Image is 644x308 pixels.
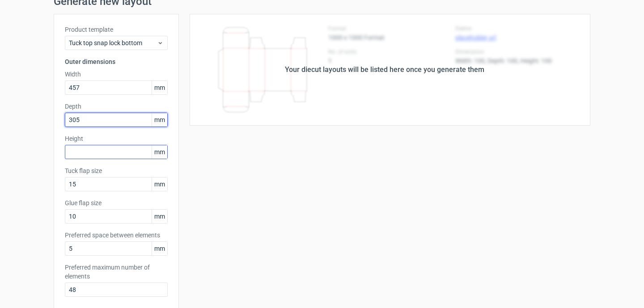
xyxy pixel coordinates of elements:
span: mm [152,242,167,255]
label: Preferred space between elements [65,231,168,240]
label: Preferred maximum number of elements [65,263,168,281]
label: Height [65,134,168,143]
label: Tuck flap size [65,166,168,175]
span: mm [152,113,167,127]
span: mm [152,210,167,223]
label: Depth [65,102,168,111]
span: mm [152,177,167,191]
h3: Outer dimensions [65,57,168,66]
label: Glue flap size [65,198,168,207]
div: Your diecut layouts will be listed here once you generate them [285,64,484,75]
span: mm [152,145,167,159]
label: Width [65,70,168,79]
label: Product template [65,25,168,34]
span: mm [152,81,167,94]
span: Tuck top snap lock bottom [69,38,157,47]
